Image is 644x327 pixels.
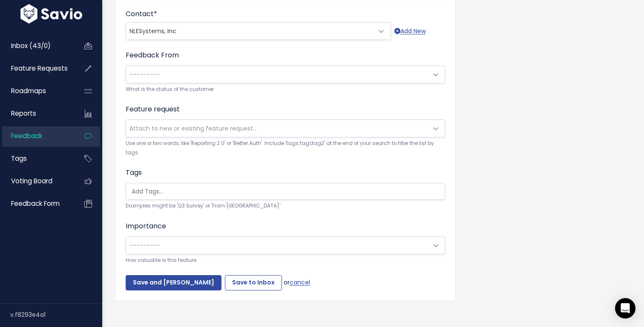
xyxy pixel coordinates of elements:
[290,278,310,287] a: cancel
[225,275,282,290] input: Save to Inbox
[11,64,68,73] span: Feature Requests
[2,171,71,191] a: Voting Board
[126,104,180,114] label: Feature request
[11,109,36,118] span: Reports
[11,41,51,50] span: Inbox (43/0)
[126,202,445,210] small: Examples might be 'Q3 Survey' or 'From [GEOGRAPHIC_DATA]'
[126,168,142,178] label: Tags
[2,194,71,213] a: Feedback form
[126,275,221,290] input: Save and [PERSON_NAME]
[2,104,71,123] a: Reports
[11,86,46,95] span: Roadmaps
[2,126,71,146] a: Feedback
[126,50,179,60] label: Feedback From
[126,85,445,94] small: What is the status of the customer
[2,81,71,101] a: Roadmaps
[2,149,71,168] a: Tags
[11,131,42,140] span: Feedback
[2,36,71,56] a: Inbox (43/0)
[129,124,257,133] span: Attach to new or existing feature request...
[11,199,60,208] span: Feedback form
[11,154,27,163] span: Tags
[2,59,71,78] a: Feature Requests
[11,176,52,185] span: Voting Board
[126,22,391,40] span: NLESystems, Inc
[126,256,445,265] small: How valuable is this feature
[128,187,447,196] input: Add Tags...
[129,70,160,79] span: ---------
[126,9,157,19] label: Contact
[10,304,102,326] div: v.f8293e4a1
[394,26,426,37] a: Add New
[615,298,635,318] div: Open Intercom Messenger
[126,221,166,231] label: Importance
[126,23,374,40] span: NLESystems, Inc
[18,4,84,23] img: logo-white.9d6f32f41409.svg
[126,139,445,157] small: Use one or two words, like 'Reporting 2.0' or 'Better Auth'. Include 'tags:tag1,tag2' at the end ...
[129,241,160,250] span: ---------
[129,27,176,35] span: NLESystems, Inc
